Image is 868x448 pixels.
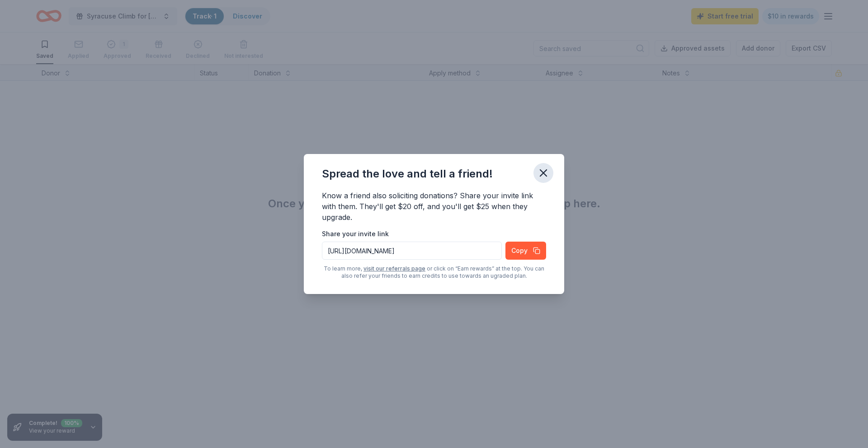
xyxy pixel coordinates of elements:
div: Know a friend also soliciting donations? Share your invite link with them. They'll get $20 off, a... [322,190,546,224]
div: Spread the love and tell a friend! [322,167,493,181]
label: Share your invite link [322,229,389,238]
button: Copy [505,242,546,260]
div: To learn more, or click on “Earn rewards” at the top. You can also refer your friends to earn cre... [322,265,546,280]
a: visit our referrals page [363,265,425,272]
